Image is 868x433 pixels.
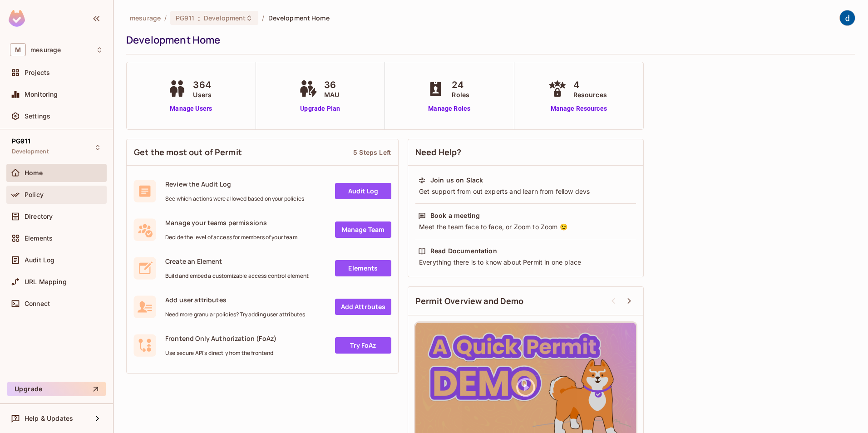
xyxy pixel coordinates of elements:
[418,222,633,231] div: Meet the team face to face, or Zoom to Zoom 😉
[546,104,612,113] a: Manage Resources
[335,260,391,276] a: Elements
[25,213,53,220] span: Directory
[12,138,30,145] span: PG911
[452,78,469,92] span: 24
[418,187,633,196] div: Get support from out experts and learn from fellow devs
[193,90,212,99] span: Users
[418,258,633,267] div: Everything there is to know about Permit in one place
[25,278,67,285] span: URL Mapping
[126,33,851,47] div: Development Home
[324,90,339,99] span: MAU
[262,14,264,22] li: /
[25,169,43,177] span: Home
[840,10,855,25] img: dev 911gcl
[165,295,305,304] span: Add user attributes
[204,14,246,22] span: Development
[25,113,50,120] span: Settings
[165,334,276,343] span: Frontend Only Authorization (FoAz)
[25,300,50,307] span: Connect
[134,147,242,158] span: Get the most out of Permit
[297,104,344,113] a: Upgrade Plan
[430,176,483,185] div: Join us on Slack
[25,191,44,198] span: Policy
[10,43,26,56] span: M
[130,14,161,22] span: the active workspace
[452,90,469,99] span: Roles
[25,415,73,422] span: Help & Updates
[176,14,194,22] span: PG911
[9,10,25,27] img: SReyMgAAAABJRU5ErkJggg==
[573,90,607,99] span: Resources
[30,46,61,54] span: Workspace: mesurage
[424,104,474,113] a: Manage Roles
[12,148,49,155] span: Development
[415,295,524,307] span: Permit Overview and Demo
[335,299,391,315] a: Add Attrbutes
[197,15,201,22] span: :
[25,256,54,264] span: Audit Log
[25,91,58,98] span: Monitoring
[335,221,391,238] a: Manage Team
[430,211,480,220] div: Book a meeting
[25,235,53,242] span: Elements
[353,148,391,157] div: 5 Steps Left
[335,337,391,354] a: Try FoAz
[165,195,304,202] span: See which actions were allowed based on your policies
[165,180,304,188] span: Review the Audit Log
[415,147,462,158] span: Need Help?
[7,382,106,396] button: Upgrade
[193,78,212,92] span: 364
[268,14,330,22] span: Development Home
[165,257,309,266] span: Create an Element
[165,234,297,241] span: Decide the level of access for members of your team
[165,349,276,357] span: Use secure API's directly from the frontend
[164,14,167,22] li: /
[165,218,297,227] span: Manage your teams permissions
[573,78,607,92] span: 4
[165,311,305,318] span: Need more granular policies? Try adding user attributes
[324,78,339,92] span: 36
[335,183,391,199] a: Audit Log
[166,104,216,113] a: Manage Users
[430,246,497,256] div: Read Documentation
[165,272,309,280] span: Build and embed a customizable access control element
[25,69,50,76] span: Projects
